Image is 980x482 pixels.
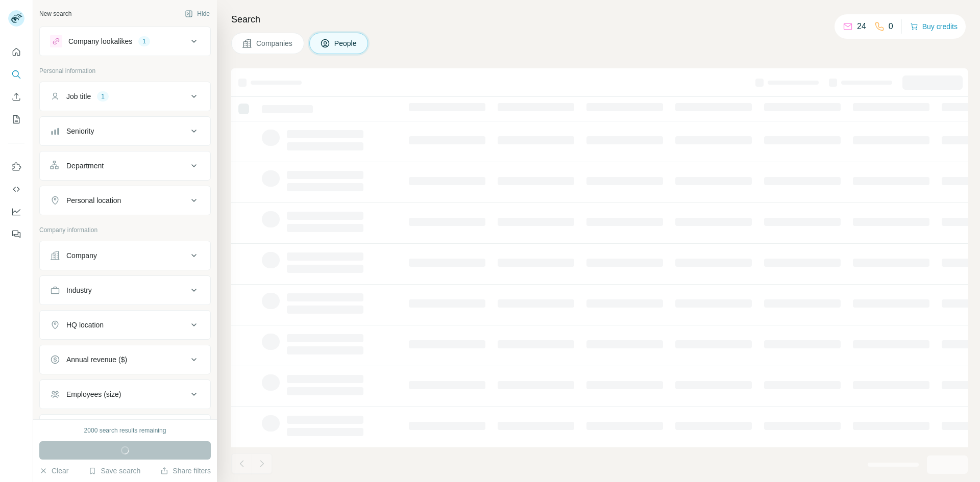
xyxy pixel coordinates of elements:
button: Feedback [8,225,24,243]
button: Buy credits [910,19,958,34]
button: HQ location [40,313,210,337]
button: My lists [8,110,24,129]
button: Company [40,243,210,268]
div: Job title [66,91,91,102]
button: Industry [40,278,210,302]
div: Annual revenue ($) [66,354,127,365]
p: Company information [39,225,211,235]
button: Hide [178,6,217,21]
div: Industry [66,285,92,295]
button: Share filters [160,466,211,476]
div: Seniority [66,126,94,136]
span: Companies [256,38,293,48]
button: Clear [39,466,68,476]
button: Technologies [40,417,210,441]
div: Employees (size) [66,389,121,399]
div: 2000 search results remaining [84,426,166,435]
button: Company lookalikes1 [40,29,210,54]
div: 1 [138,37,150,46]
button: Department [40,154,210,178]
button: Personal location [40,188,210,213]
button: Search [8,65,24,84]
button: Use Surfe API [8,180,24,198]
div: Department [66,161,104,171]
h4: Search [231,12,968,27]
div: Company [66,250,97,261]
div: Personal location [66,195,121,206]
p: Personal information [39,66,211,75]
p: 24 [857,20,866,33]
div: New search [39,9,71,18]
button: Enrich CSV [8,88,24,106]
div: HQ location [66,320,104,330]
button: Dashboard [8,202,24,221]
button: Employees (size) [40,382,210,407]
button: Use Surfe on LinkedIn [8,158,24,176]
button: Seniority [40,119,210,143]
div: 1 [97,92,109,101]
button: Quick start [8,43,24,61]
div: Company lookalikes [68,36,132,46]
p: 0 [889,20,893,33]
button: Job title1 [40,84,210,109]
button: Annual revenue ($) [40,347,210,372]
span: People [334,38,358,48]
button: Save search [88,466,140,476]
